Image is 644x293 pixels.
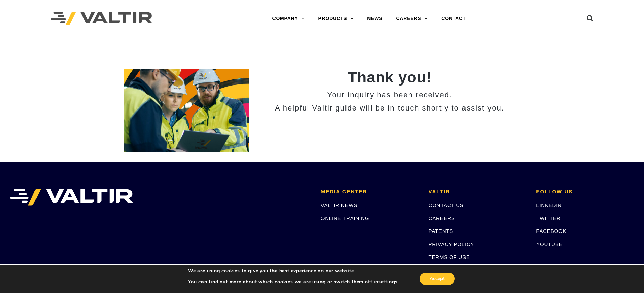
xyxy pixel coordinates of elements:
a: VALTIR NEWS [321,202,357,208]
p: We are using cookies to give you the best experience on our website. [188,268,399,274]
a: CAREERS [429,215,455,221]
img: Valtir [51,12,152,26]
a: ONLINE TRAINING [321,215,369,221]
a: CONTACT US [429,202,464,208]
h2: VALTIR [429,189,526,195]
button: settings [378,279,398,285]
a: CAREERS [389,12,434,25]
img: 2 Home_Team [124,69,249,152]
a: PATENTS [429,228,453,234]
h3: A helpful Valtir guide will be in touch shortly to assist you. [260,104,520,112]
button: Accept [420,273,455,285]
a: LINKEDIN [536,202,562,208]
h3: Your inquiry has been received. [260,91,520,99]
a: CONTACT [434,12,473,25]
a: FACEBOOK [536,228,566,234]
h2: FOLLOW US [536,189,634,195]
a: YOUTUBE [536,241,563,247]
a: COMPANY [265,12,311,25]
h2: MEDIA CENTER [321,189,419,195]
a: PRIVACY POLICY [429,241,474,247]
a: NEWS [360,12,389,25]
a: TERMS OF USE [429,254,470,260]
p: You can find out more about which cookies we are using or switch them off in . [188,279,399,285]
strong: Thank you! [348,69,431,86]
img: VALTIR [10,189,133,206]
a: TWITTER [536,215,560,221]
a: PRODUCTS [311,12,360,25]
